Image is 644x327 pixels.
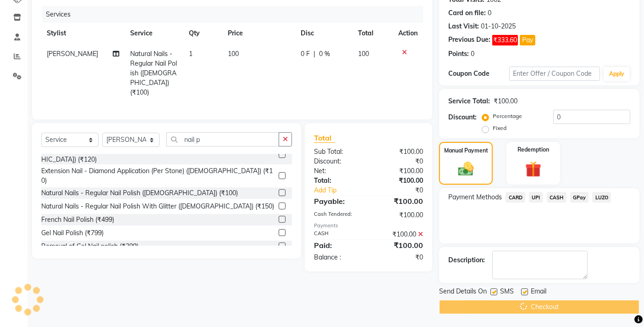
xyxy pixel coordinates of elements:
div: Net: [307,166,369,176]
th: Qty [183,23,222,44]
div: Natural Nails - Regular Nail Polish ([DEMOGRAPHIC_DATA]) (₹100) [41,188,238,198]
div: Extension Nail - Gilter/Chrome/Cat Eye/ Ombre/ Sticker (Per Tip) ([DEMOGRAPHIC_DATA]) (₹120) [41,145,275,164]
label: Redemption [517,146,549,154]
th: Service [125,23,183,44]
div: ₹100.00 [369,147,430,157]
span: 1 [189,50,193,58]
span: Email [531,287,546,298]
input: Enter Offer / Coupon Code [509,67,600,81]
div: 01-10-2025 [481,22,516,31]
span: CARD [506,192,525,203]
div: ₹100.00 [369,176,430,186]
span: 0 F [301,49,310,59]
div: Points: [448,49,469,59]
label: Manual Payment [444,147,488,155]
span: LUZO [592,192,611,203]
div: ₹0 [369,253,430,262]
div: Extension Nail - Diamond Application (Per Stone) ([DEMOGRAPHIC_DATA]) (₹10) [41,166,275,186]
div: Description: [448,255,485,265]
span: GPay [570,192,589,203]
button: Apply [604,67,630,81]
div: ₹0 [379,186,430,195]
div: Paid: [307,240,369,251]
div: Payable: [307,196,369,207]
div: ₹100.00 [369,210,430,220]
div: Payments [314,222,423,230]
a: Add Tip [307,186,379,195]
th: Action [393,23,423,44]
div: Coupon Code [448,69,509,79]
img: _cash.svg [453,160,478,178]
div: CASH [307,230,369,239]
span: Payment Methods [448,192,502,202]
span: Send Details On [439,287,487,298]
span: CASH [547,192,567,203]
div: French Nail Polish (₹499) [41,215,114,225]
div: Service Total: [448,96,490,106]
div: Gel Nail Polish (₹799) [41,228,104,238]
div: Cash Tendered: [307,210,369,220]
div: ₹100.00 [369,166,430,176]
div: Last Visit: [448,22,479,31]
span: SMS [500,287,514,298]
div: ₹100.00 [369,230,430,239]
th: Disc [295,23,352,44]
div: Balance : [307,253,369,262]
img: _gift.svg [520,159,546,180]
div: Natural Nails - Regular Nail Polish With Glitter ([DEMOGRAPHIC_DATA]) (₹150) [41,202,274,211]
span: 100 [358,50,369,58]
th: Stylist [41,23,125,44]
label: Percentage [493,112,522,120]
div: Removal of Gel Nail polish (₹399) [41,242,138,251]
div: Total: [307,176,369,186]
div: Discount: [448,113,477,122]
div: Services [42,6,430,23]
span: 0 % [319,49,330,59]
span: 100 [228,50,239,58]
div: 0 [488,8,491,18]
button: Pay [520,35,535,45]
span: Total [314,133,335,143]
label: Fixed [493,124,506,132]
span: [PERSON_NAME] [47,50,98,58]
div: Previous Due: [448,35,490,45]
th: Price [222,23,295,44]
div: ₹0 [369,157,430,166]
div: ₹100.00 [369,196,430,207]
input: Search or Scan [166,132,279,147]
div: Sub Total: [307,147,369,157]
span: Natural Nails - Regular Nail Polish ([DEMOGRAPHIC_DATA]) (₹100) [130,50,177,96]
th: Total [352,23,393,44]
span: UPI [529,192,543,203]
div: ₹100.00 [494,96,517,106]
div: 0 [471,49,474,59]
span: ₹333.60 [492,35,518,45]
div: Card on file: [448,8,486,18]
span: | [314,49,315,59]
div: Discount: [307,157,369,166]
div: ₹100.00 [369,240,430,251]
